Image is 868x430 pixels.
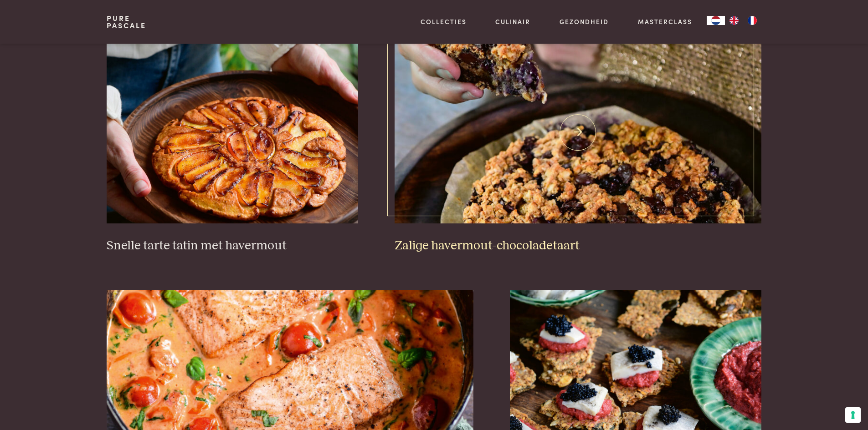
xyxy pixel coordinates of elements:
a: FR [743,16,761,25]
a: PurePascale [107,15,146,29]
h3: Zalige havermout-chocoladetaart [395,238,761,254]
ul: Language list [725,16,761,25]
a: NL [707,16,725,25]
a: Snelle tarte tatin met havermout Snelle tarte tatin met havermout [107,41,358,253]
a: Gezondheid [560,17,609,26]
img: Snelle tarte tatin met havermout [107,41,358,223]
div: Language [707,16,725,25]
a: Culinair [495,17,530,26]
aside: Language selected: Nederlands [707,16,761,25]
button: Uw voorkeuren voor toestemming voor trackingtechnologieën [845,407,861,423]
a: Masterclass [638,17,692,26]
img: Zalige havermout-chocoladetaart [395,41,761,223]
a: Zalige havermout-chocoladetaart Zalige havermout-chocoladetaart [395,41,761,253]
a: Collecties [421,17,467,26]
a: EN [725,16,743,25]
h3: Snelle tarte tatin met havermout [107,238,358,254]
